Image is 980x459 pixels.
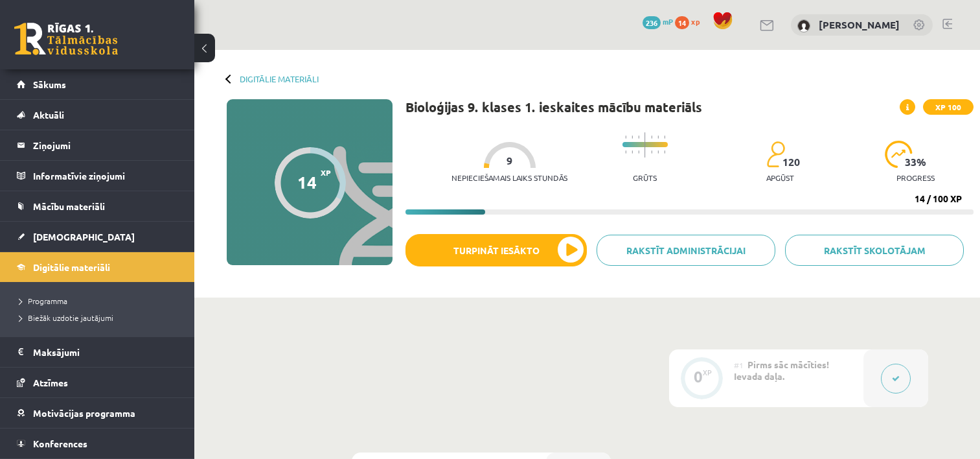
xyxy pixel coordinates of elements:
[663,16,673,27] span: mP
[405,234,587,266] button: Turpināt iesākto
[17,368,178,397] a: Atzīmes
[240,74,319,84] a: Digitālie materiāli
[19,312,113,323] span: Biežāk uzdotie jautājumi
[664,135,665,139] img: icon-short-line-57e1e144782c952c97e751825c79c345078a6d821885a25fce030b3d8c18986b.svg
[675,16,706,27] a: 14 xp
[664,150,665,154] img: icon-short-line-57e1e144782c952c97e751825c79c345078a6d821885a25fce030b3d8c18986b.svg
[625,135,626,139] img: icon-short-line-57e1e144782c952c97e751825c79c345078a6d821885a25fce030b3d8c18986b.svg
[905,156,927,168] span: 33 %
[651,150,652,154] img: icon-short-line-57e1e144782c952c97e751825c79c345078a6d821885a25fce030b3d8c18986b.svg
[797,19,810,32] img: Ance Āboliņa
[17,337,178,367] a: Maksājumi
[703,369,712,376] div: XP
[597,235,775,266] a: Rakstīt administrācijai
[638,150,639,154] img: icon-short-line-57e1e144782c952c97e751825c79c345078a6d821885a25fce030b3d8c18986b.svg
[691,16,700,27] span: xp
[33,438,87,449] span: Konferences
[734,360,744,370] span: #1
[33,109,64,121] span: Aktuāli
[766,141,785,168] img: students-c634bb4e5e11cddfef0936a35e636f08e4e9abd3cc4e673bd6f9a4125e45ecb1.svg
[17,252,178,282] a: Digitālie materiāli
[819,18,900,31] a: [PERSON_NAME]
[17,191,178,221] a: Mācību materiāli
[14,23,118,55] a: Rīgas 1. Tālmācības vidusskola
[17,161,178,191] a: Informatīvie ziņojumi
[632,135,633,139] img: icon-short-line-57e1e144782c952c97e751825c79c345078a6d821885a25fce030b3d8c18986b.svg
[33,377,68,388] span: Atzīmes
[644,132,646,158] img: icon-long-line-d9ea69661e0d244f92f715978eff75569469978d946b2353a9bb055b3ed8787d.svg
[638,135,639,139] img: icon-short-line-57e1e144782c952c97e751825c79c345078a6d821885a25fce030b3d8c18986b.svg
[33,337,178,367] legend: Maksājumi
[785,235,964,266] a: Rakstīt skolotājam
[33,78,66,90] span: Sākums
[19,296,67,306] span: Programma
[17,100,178,130] a: Aktuāli
[643,16,673,27] a: 236 mP
[657,135,659,139] img: icon-short-line-57e1e144782c952c97e751825c79c345078a6d821885a25fce030b3d8c18986b.svg
[33,130,178,160] legend: Ziņojumi
[17,429,178,458] a: Konferences
[17,69,178,99] a: Sākums
[33,231,135,242] span: [DEMOGRAPHIC_DATA]
[17,222,178,252] a: [DEMOGRAPHIC_DATA]
[405,99,702,115] h1: Bioloģijas 9. klases 1. ieskaites mācību materiāls
[507,155,512,167] span: 9
[657,150,659,154] img: icon-short-line-57e1e144782c952c97e751825c79c345078a6d821885a25fce030b3d8c18986b.svg
[17,398,178,428] a: Motivācijas programma
[17,130,178,160] a: Ziņojumi
[885,141,913,168] img: icon-progress-161ccf0a02000e728c5f80fcf4c31c7af3da0e1684b2b1d7c360e028c24a22f1.svg
[643,16,661,29] span: 236
[651,135,652,139] img: icon-short-line-57e1e144782c952c97e751825c79c345078a6d821885a25fce030b3d8c18986b.svg
[675,16,689,29] span: 14
[782,156,800,168] span: 120
[33,200,105,212] span: Mācību materiāli
[33,261,110,273] span: Digitālie materiāli
[33,161,178,191] legend: Informatīvie ziņojumi
[19,312,181,324] a: Biežāk uzdotie jautājumi
[694,371,703,383] div: 0
[451,173,567,182] p: Nepieciešamais laiks stundās
[321,168,331,177] span: XP
[633,173,657,182] p: Grūts
[923,99,974,115] span: XP 100
[896,173,935,182] p: progress
[625,150,626,154] img: icon-short-line-57e1e144782c952c97e751825c79c345078a6d821885a25fce030b3d8c18986b.svg
[33,407,135,419] span: Motivācijas programma
[297,172,317,192] div: 14
[19,295,181,307] a: Programma
[734,359,829,382] span: Pirms sāc mācīties! Ievada daļa.
[632,150,633,154] img: icon-short-line-57e1e144782c952c97e751825c79c345078a6d821885a25fce030b3d8c18986b.svg
[766,173,794,182] p: apgūst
